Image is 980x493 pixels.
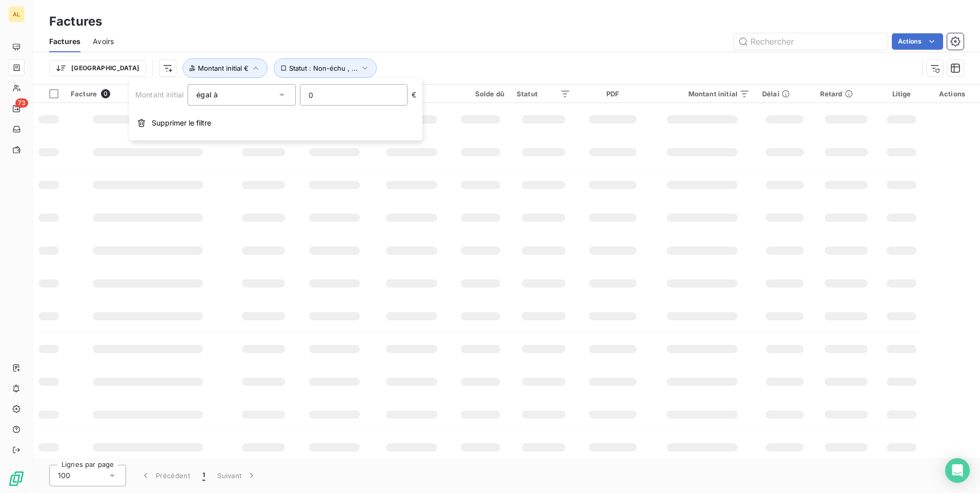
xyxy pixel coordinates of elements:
[274,58,377,78] button: Statut : Non-échu , ...
[655,90,750,98] div: Montant initial
[49,60,146,76] button: [GEOGRAPHIC_DATA]
[885,90,918,98] div: Litige
[8,6,25,23] div: AL
[820,90,873,98] div: Retard
[945,458,970,483] div: Open Intercom Messenger
[71,90,97,98] span: Facture
[734,33,888,50] input: Rechercher
[517,90,570,98] div: Statut
[762,90,808,98] div: Délai
[202,470,205,481] span: 1
[289,64,358,72] span: Statut : Non-échu , ...
[196,465,211,486] button: 1
[101,89,110,98] span: 0
[892,33,943,50] button: Actions
[134,465,196,486] button: Précédent
[129,112,422,134] button: Supprimer le filtre
[135,84,416,106] div: €
[8,470,25,487] img: Logo LeanPay
[93,36,114,47] span: Avoirs
[930,90,974,98] div: Actions
[198,64,249,72] span: Montant initial €
[58,470,70,481] span: 100
[49,36,80,47] span: Factures
[211,465,263,486] button: Suivant
[49,12,102,31] h3: Factures
[8,100,24,117] a: 73
[152,118,211,128] span: Supprimer le filtre
[583,90,643,98] div: PDF
[15,98,28,108] span: 73
[196,90,218,99] span: égal à
[456,90,504,98] div: Solde dû
[182,58,268,78] button: Montant initial €
[135,90,183,99] span: Montant initial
